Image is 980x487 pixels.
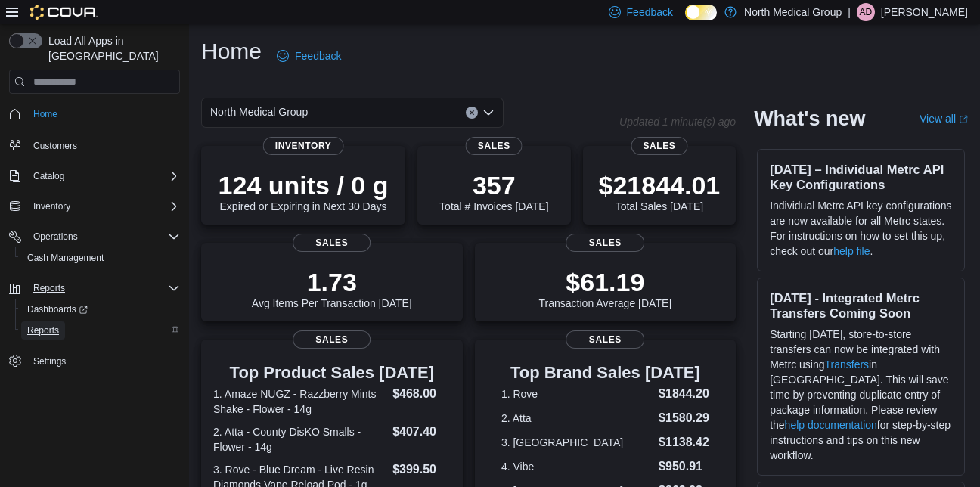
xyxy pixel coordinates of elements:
dd: $399.50 [392,461,450,479]
span: Operations [33,231,78,243]
span: Sales [566,330,645,349]
a: Feedback [271,41,347,71]
span: Reports [27,324,59,337]
p: $61.19 [539,267,672,297]
button: Catalog [3,166,186,187]
button: Settings [3,350,186,372]
h3: Top Brand Sales [DATE] [501,364,709,382]
span: Reports [27,279,180,297]
img: Cova [30,5,98,20]
a: help documentation [785,419,877,431]
div: Autumn Drinnin [857,3,875,21]
dt: 1. Rove [501,386,653,402]
p: 124 units / 0 g [219,170,389,200]
span: Dark Mode [685,20,686,21]
dd: $407.40 [392,423,450,441]
span: Operations [27,228,180,246]
span: North Medical Group [210,103,308,121]
span: Load All Apps in [GEOGRAPHIC_DATA] [42,33,180,64]
p: $21844.01 [599,170,721,200]
span: Settings [33,355,66,368]
span: Reports [21,321,180,340]
p: | [848,3,851,21]
span: Customers [33,140,77,152]
h3: [DATE] – Individual Metrc API Key Configurations [770,162,952,192]
button: Cash Management [15,247,186,268]
span: Feedback [295,48,341,64]
h2: What's new [754,107,865,131]
a: Home [27,105,64,123]
button: Operations [3,226,186,247]
a: Reports [21,321,65,340]
span: Dashboards [21,300,180,318]
span: Sales [293,234,371,252]
span: Inventory [263,137,344,155]
button: Inventory [3,196,186,217]
dt: 2. Atta - County DisKO Smalls - Flower - 14g [213,424,386,454]
span: Catalog [27,167,180,185]
p: North Medical Group [744,3,842,21]
button: Catalog [27,167,70,185]
a: Dashboards [15,299,186,320]
h3: [DATE] - Integrated Metrc Transfers Coming Soon [770,290,952,321]
a: Cash Management [21,249,110,267]
dt: 4. Vibe [501,459,653,474]
dt: 3. [GEOGRAPHIC_DATA] [501,435,653,450]
button: Reports [27,279,71,297]
a: Dashboards [21,300,94,318]
button: Open list of options [482,107,495,119]
p: 357 [439,170,548,200]
div: Avg Items Per Transaction [DATE] [252,267,412,309]
span: Feedback [627,5,673,20]
p: Starting [DATE], store-to-store transfers can now be integrated with Metrc using in [GEOGRAPHIC_D... [770,327,952,463]
dd: $1580.29 [659,409,709,427]
p: Updated 1 minute(s) ago [619,116,736,128]
span: Home [27,104,180,123]
input: Dark Mode [685,5,717,20]
span: Home [33,108,57,120]
button: Home [3,103,186,125]
button: Customers [3,134,186,156]
div: Total # Invoices [DATE] [439,170,548,212]
dt: 1. Amaze NUGZ - Razzberry Mints Shake - Flower - 14g [213,386,386,417]
span: Inventory [33,200,70,212]
span: Sales [293,330,371,349]
div: Transaction Average [DATE] [539,267,672,309]
span: Customers [27,135,180,154]
span: Reports [33,282,65,294]
a: Settings [27,352,72,371]
h1: Home [201,36,262,67]
p: Individual Metrc API key configurations are now available for all Metrc states. For instructions ... [770,198,952,259]
p: 1.73 [252,267,412,297]
span: Sales [566,234,645,252]
dd: $1844.20 [659,385,709,403]
a: Transfers [825,358,870,371]
span: AD [860,3,873,21]
h3: Top Product Sales [DATE] [213,364,451,382]
span: Catalog [33,170,64,182]
div: Total Sales [DATE] [599,170,721,212]
div: Expired or Expiring in Next 30 Days [219,170,389,212]
button: Reports [15,320,186,341]
a: View allExternal link [920,113,968,125]
span: Cash Management [21,249,180,267]
span: Sales [466,137,523,155]
span: Inventory [27,197,180,216]
a: help file [833,245,870,257]
dd: $468.00 [392,385,450,403]
a: Customers [27,137,83,155]
svg: External link [959,115,968,124]
nav: Complex example [9,97,180,411]
button: Inventory [27,197,76,216]
dd: $950.91 [659,458,709,476]
dd: $1138.42 [659,433,709,451]
span: Dashboards [27,303,88,315]
span: Cash Management [27,252,104,264]
button: Operations [27,228,84,246]
button: Clear input [466,107,478,119]
dt: 2. Atta [501,411,653,426]
span: Sales [631,137,687,155]
span: Settings [27,352,180,371]
p: [PERSON_NAME] [881,3,968,21]
button: Reports [3,278,186,299]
